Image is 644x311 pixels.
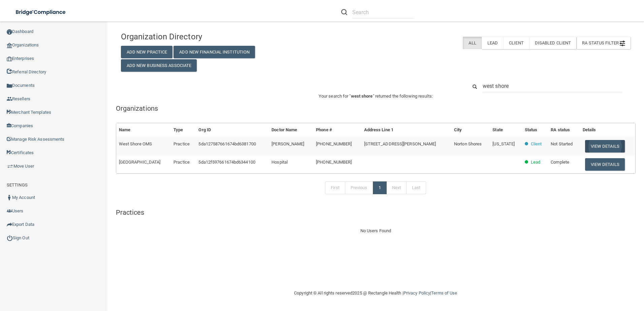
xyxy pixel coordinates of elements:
[620,41,625,46] img: icon-filter@2x.21656d0b.png
[431,290,457,296] a: Terms of Use
[454,141,482,146] span: Norton Shores
[7,181,28,189] label: SETTINGS
[386,181,407,194] a: Next
[585,140,625,152] button: View Details
[345,181,373,194] a: Previous
[529,37,577,49] label: Disabled Client
[119,160,161,165] span: [GEOGRAPHIC_DATA]
[351,94,373,99] span: west shore
[373,181,387,194] a: 1
[404,290,430,296] a: Privacy Policy
[531,140,542,148] p: Client
[490,123,522,137] th: State
[7,235,13,241] img: ic_power_dark.7ecde6b1.png
[463,37,481,49] label: All
[548,123,580,137] th: RA status
[364,141,436,146] span: [STREET_ADDRESS][PERSON_NAME]
[316,160,352,165] span: [PHONE_NUMBER]
[313,123,361,137] th: Phone #
[116,123,171,137] th: Name
[482,37,503,49] label: Lead
[7,208,12,214] img: icon-users.e205127d.png
[531,158,540,166] p: Lead
[361,123,451,137] th: Address Line 1
[116,105,636,112] h5: Organizations
[483,80,622,92] input: Search
[7,163,13,170] img: briefcase.64adab9b.png
[451,123,490,137] th: City
[173,46,255,58] button: Add New Financial Institution
[173,160,190,165] span: Practice
[119,141,152,146] span: West Shore OMS
[121,46,173,58] button: Add New Practice
[551,160,569,165] span: Complete
[198,160,255,165] span: 5da12f597661674bd6344100
[196,123,269,137] th: Org ID
[352,6,414,19] input: Search
[7,96,12,102] img: ic_reseller.de258add.png
[406,181,426,194] a: Last
[7,222,12,227] img: icon-export.b9366987.png
[522,123,548,137] th: Status
[7,29,12,35] img: ic_dashboard_dark.d01f4a41.png
[269,123,313,137] th: Doctor Name
[253,282,498,304] div: Copyright © All rights reserved 2025 @ Rectangle Health | |
[585,158,625,171] button: View Details
[325,181,345,194] a: First
[7,83,12,89] img: icon-documents.8dae5593.png
[492,141,515,146] span: [US_STATE]
[271,141,304,146] span: [PERSON_NAME]
[121,59,197,72] button: Add New Business Associate
[116,227,636,235] div: No Users Found
[116,209,636,216] h5: Practices
[503,37,529,49] label: Client
[580,123,635,137] th: Details
[551,141,573,146] span: Not Started
[582,40,625,45] span: RA Status Filter
[173,141,190,146] span: Practice
[121,32,284,41] h4: Organization Directory
[271,160,288,165] span: Hospital
[198,141,256,146] span: 5da127587661674bd6381700
[316,141,352,146] span: [PHONE_NUMBER]
[7,195,12,200] img: ic_user_dark.df1a06c3.png
[10,5,72,19] img: bridge_compliance_login_screen.278c3ca4.svg
[7,57,12,61] img: enterprise.0d942306.png
[341,9,347,15] img: ic-search.3b580494.png
[7,43,12,48] img: organization-icon.f8decf85.png
[116,92,636,100] p: Your search for " " returned the following results:
[171,123,196,137] th: Type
